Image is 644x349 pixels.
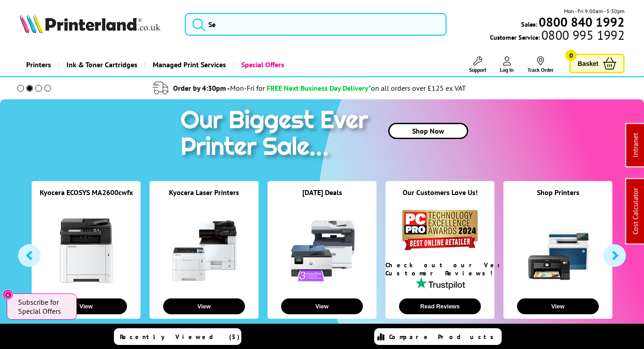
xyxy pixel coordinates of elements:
[517,298,599,314] button: View
[114,328,241,345] a: Recently Viewed (5)
[371,84,466,93] div: on all orders over £125 ex VAT
[578,57,598,70] span: Basket
[389,333,498,341] span: Compare Products
[5,80,614,96] li: modal_delivery
[120,333,240,341] span: Recently Viewed (5)
[267,84,371,93] span: FREE Next Business Day Delivery*
[490,31,625,42] span: Customer Service:
[569,54,625,73] a: Basket 0
[385,261,494,277] div: Check out our Verified Customer Reviews!
[539,14,625,30] b: 0800 840 1992
[185,13,447,36] input: Se
[469,56,486,73] a: Support
[374,328,502,345] a: Compare Products
[385,188,494,208] div: Our Customers Love Us!
[45,298,127,314] button: View
[399,298,481,314] button: Read Reviews
[40,188,133,197] a: Kyocera ECOSYS MA2600cwfx
[163,298,245,314] button: View
[565,50,577,61] span: 0
[66,53,137,76] span: Ink & Toner Cartridges
[388,123,468,139] a: Shop Now
[503,188,612,208] div: Shop Printers
[500,66,514,73] span: Log In
[58,53,144,76] a: Ink & Toner Cartridges
[144,53,233,76] a: Managed Print Services
[540,31,625,39] span: 0800 995 1992
[233,53,291,76] a: Special Offers
[230,84,265,93] span: Mon-Fri for
[3,289,13,300] button: Close
[527,56,554,73] a: Track Order
[537,18,625,26] a: 0800 840 1992
[19,14,174,35] a: Printerland Logo
[169,188,239,197] a: Kyocera Laser Printers
[173,84,265,93] span: Order by 4:30pm -
[631,133,640,158] a: Intranet
[564,7,625,15] span: Mon - Fri 9:00am - 5:30pm
[268,188,376,208] div: [DATE] Deals
[281,298,363,314] button: View
[19,14,160,33] img: Printerland Logo
[500,56,514,73] a: Log In
[19,53,58,76] a: Printers
[521,20,537,28] span: Sales:
[469,66,486,73] span: Support
[176,99,377,170] img: printer sale
[18,298,68,316] span: Subscribe for Special Offers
